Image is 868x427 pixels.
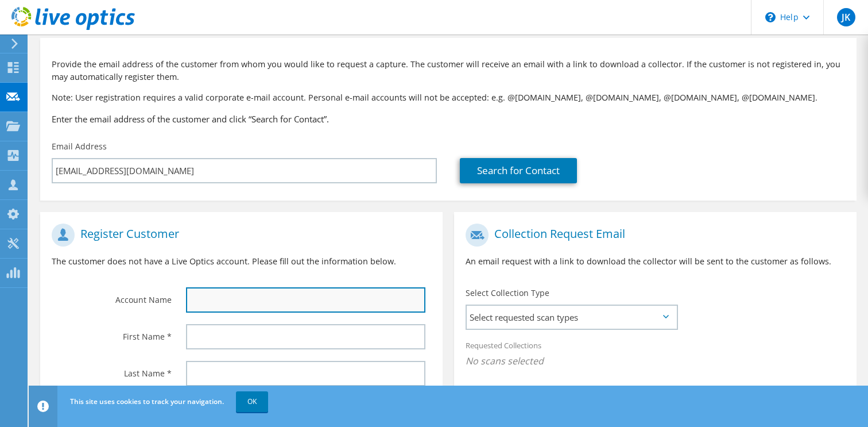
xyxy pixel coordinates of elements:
[765,12,776,22] svg: \n
[837,8,855,26] span: JK
[460,158,577,183] a: Search for Contact
[454,382,655,421] div: To
[655,382,856,421] div: Sender & From
[467,306,676,329] span: Select requested scan types
[70,397,224,406] span: This site uses cookies to track your navigation.
[236,391,268,412] a: OK
[466,287,549,299] label: Select Collection Type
